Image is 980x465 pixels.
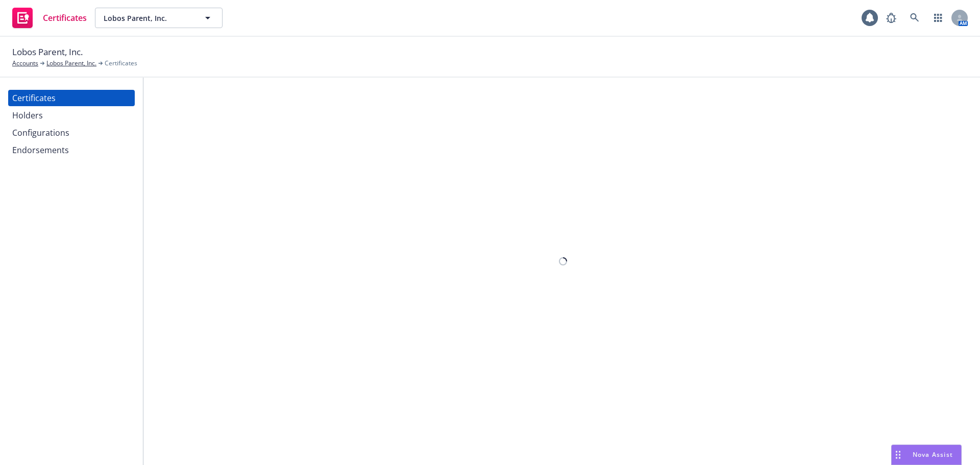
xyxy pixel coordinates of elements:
[8,142,135,158] a: Endorsements
[43,14,87,22] span: Certificates
[892,445,904,464] div: Drag to move
[891,445,962,465] button: Nova Assist
[105,59,137,68] span: Certificates
[928,8,948,28] a: Switch app
[913,450,953,459] span: Nova Assist
[95,8,223,28] button: Lobos Parent, Inc.
[104,13,192,23] span: Lobos Parent, Inc.
[46,59,96,68] a: Lobos Parent, Inc.
[12,142,69,158] div: Endorsements
[12,45,83,59] span: Lobos Parent, Inc.
[8,107,135,124] a: Holders
[12,125,69,141] div: Configurations
[8,90,135,106] a: Certificates
[8,4,91,32] a: Certificates
[8,125,135,141] a: Configurations
[12,90,56,106] div: Certificates
[881,8,901,28] a: Report a Bug
[12,107,43,124] div: Holders
[904,8,925,28] a: Search
[12,59,38,68] a: Accounts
